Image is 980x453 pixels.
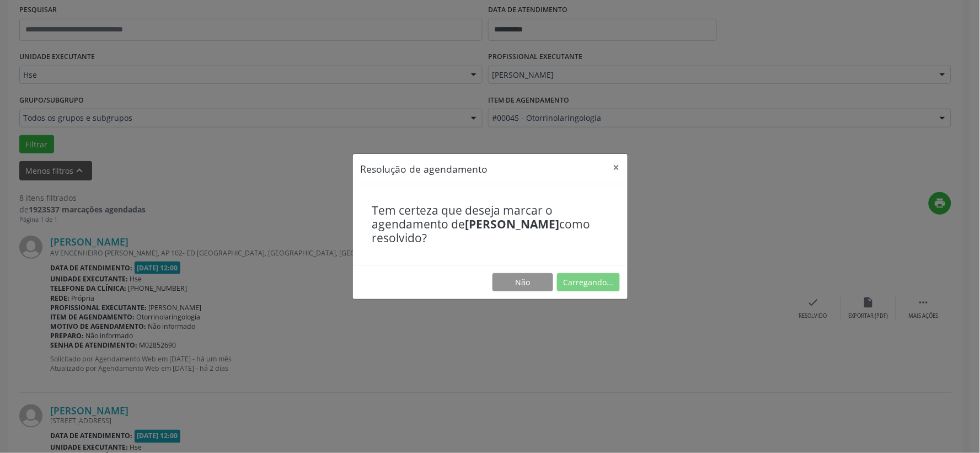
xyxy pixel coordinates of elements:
[606,154,628,181] button: Close
[372,204,608,246] h4: Tem certeza que deseja marcar o agendamento de como resolvido?
[557,273,620,292] button: Carregando...
[361,162,488,176] h5: Resolução de agendamento
[492,273,553,292] button: Não
[465,216,560,232] b: [PERSON_NAME]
